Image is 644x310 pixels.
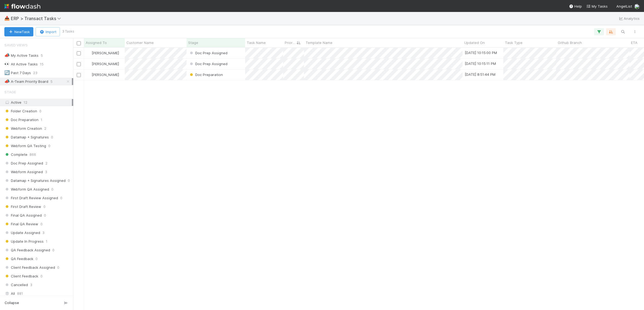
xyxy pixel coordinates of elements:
span: Doc Prep Assigned [189,51,228,55]
small: 3 Tasks [62,29,74,34]
span: First Draft Review Assigned [4,195,58,201]
input: Toggle Row Selected [77,51,81,55]
span: 23 [33,69,37,76]
span: 2 [44,125,46,132]
span: Client Feedback Assigned [4,264,55,271]
span: 5 [41,52,43,59]
span: 866 [30,151,36,158]
input: Toggle Row Selected [77,73,81,77]
span: 15 [40,61,44,68]
span: 📥 [4,16,10,21]
span: First Draft Review [4,203,41,210]
span: QA Feedback [4,255,33,262]
div: All [4,290,72,297]
span: Github Branch [558,40,582,45]
span: Cancelled [4,281,28,288]
span: Saved Views [4,40,28,50]
span: Updated On [464,40,485,45]
span: AngelList [616,4,632,8]
span: 3 [30,281,32,288]
span: Datamap + Signatures [4,134,49,141]
span: Final QA Assigned [4,212,42,219]
span: 0 [68,177,70,184]
span: ETA [631,40,637,45]
span: Webform QA Testing [4,143,46,149]
div: Active [4,99,72,106]
span: 0 [36,255,38,262]
img: avatar_f5fedbe2-3a45-46b0-b9bb-d3935edf1c24.png [86,62,91,66]
span: Datamap + Signatures Assigned [4,177,66,184]
a: My Tasks [586,4,608,9]
span: Assigned To [86,40,107,45]
span: 📣 [4,53,10,58]
span: 0 [60,195,62,201]
span: 881 [17,290,23,297]
span: Folder Creation [4,108,37,115]
span: 3 [42,229,44,236]
div: Doc Prep Assigned [189,50,228,56]
div: [DATE] 10:15:00 PM [465,50,497,55]
span: Doc Prep Assigned [189,62,228,66]
span: Stage [4,87,16,97]
span: 0 [43,203,46,210]
div: Doc Prep Assigned [189,61,228,67]
div: [DATE] 8:51:44 PM [465,72,495,77]
span: 12 [24,100,27,105]
div: [DATE] 10:15:11 PM [465,61,496,66]
div: Help [569,4,582,9]
button: Import [36,27,60,36]
div: [PERSON_NAME] [86,61,119,67]
input: Toggle All Rows Selected [77,41,81,45]
span: Task Name [247,40,266,45]
span: 0 [40,273,43,280]
span: Collapse [5,300,19,305]
div: [PERSON_NAME] [86,72,119,77]
img: avatar_f5fedbe2-3a45-46b0-b9bb-d3935edf1c24.png [86,51,91,55]
span: Webform Creation [4,125,42,132]
span: My Tasks [586,4,608,8]
span: Task Type [505,40,523,45]
span: Webform Assigned [4,169,43,175]
span: 0 [52,247,55,254]
span: 📣 [4,79,10,84]
span: Doc Prep Assigned [4,160,43,167]
span: 0 [40,221,43,227]
span: 3 [45,169,47,175]
span: Stage [188,40,198,45]
span: 2 [45,160,47,167]
button: NewTask [4,27,33,36]
span: [PERSON_NAME] [92,62,119,66]
div: All Active Tasks [4,61,38,68]
span: [PERSON_NAME] [92,51,119,55]
img: logo-inverted-e16ddd16eac7371096b0.svg [4,2,40,11]
a: Analytics [618,15,640,22]
span: 1 [46,238,47,245]
img: avatar_f5fedbe2-3a45-46b0-b9bb-d3935edf1c24.png [634,4,640,9]
span: Webform QA Assigned [4,186,49,193]
span: Update In Progress [4,238,44,245]
span: Template Name [306,40,332,45]
div: Doc Preparation [189,72,223,77]
span: Doc Preparation [4,116,39,123]
img: avatar_f5fedbe2-3a45-46b0-b9bb-d3935edf1c24.png [86,72,91,77]
span: 0 [57,264,59,271]
span: Priority [285,40,296,45]
span: 0 [51,186,53,193]
span: ERP > Transact Tasks [11,16,64,21]
span: Customer Name [126,40,154,45]
span: 0 [51,134,53,141]
span: 1 [41,116,42,123]
div: Past 7 Days [4,69,31,76]
span: 🔄 [4,70,10,75]
span: Doc Preparation [189,72,223,77]
span: Update Assigned [4,229,40,236]
span: 5 [50,78,53,85]
span: Complete [4,151,27,158]
span: [PERSON_NAME] [92,72,119,77]
span: Client Feedback [4,273,38,280]
span: 0 [39,108,41,115]
div: My Active Tasks [4,52,39,59]
span: Final QA Review [4,221,38,227]
div: A-Team Priority Board [4,78,48,85]
span: 0 [44,212,46,219]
